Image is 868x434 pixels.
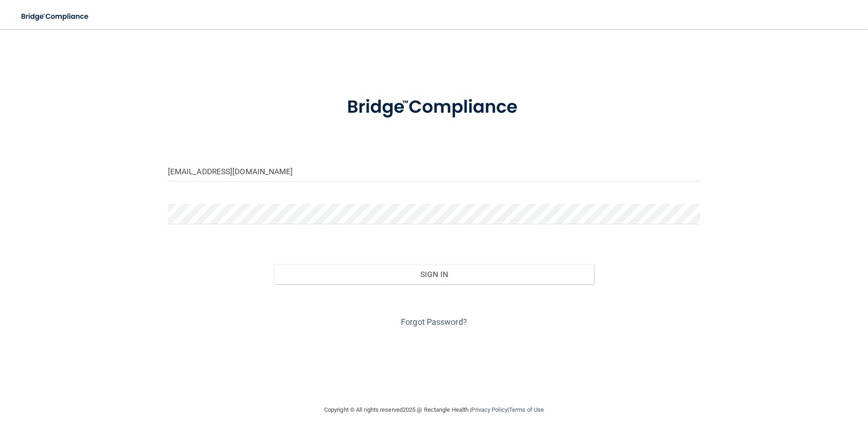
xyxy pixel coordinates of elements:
[14,7,97,26] img: bridge_compliance_login_screen.278c3ca4.svg
[471,406,507,413] a: Privacy Policy
[168,161,700,182] input: Email
[268,395,600,424] div: Copyright © All rights reserved 2025 @ Rectangle Health | |
[328,84,540,131] img: bridge_compliance_login_screen.278c3ca4.svg
[509,406,544,413] a: Terms of Use
[401,317,467,327] a: Forgot Password?
[274,264,594,284] button: Sign In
